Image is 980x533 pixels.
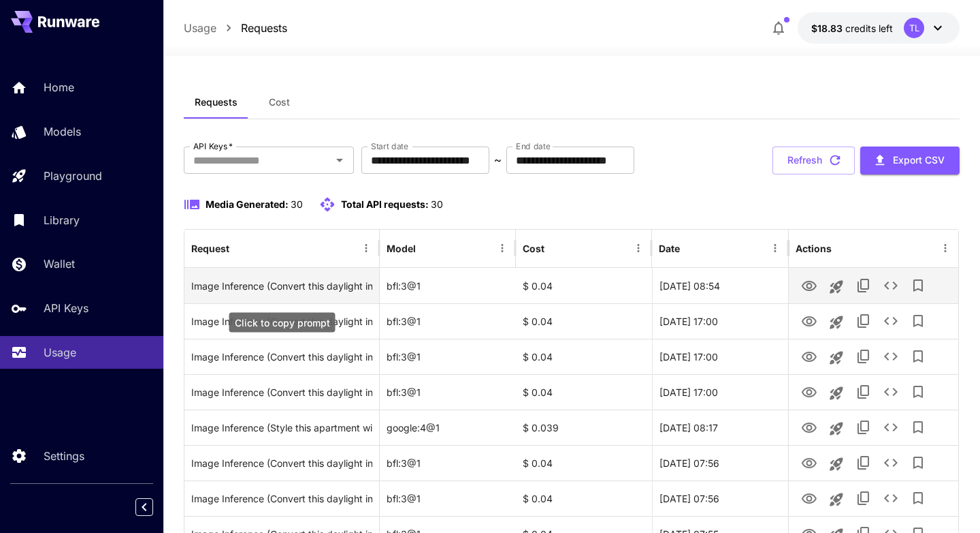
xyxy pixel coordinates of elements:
button: Refresh [772,147,855,174]
div: 01 Oct, 2025 07:56 [652,481,788,516]
button: Launch in playground [823,415,850,442]
div: Collapse sidebar [146,495,163,519]
button: Sort [417,239,436,258]
button: Menu [766,239,785,258]
label: Start date [371,140,408,152]
div: bfl:3@1 [380,481,516,516]
button: Copy TaskUUID [850,307,877,335]
button: Sort [546,239,565,258]
div: 01 Oct, 2025 17:00 [652,303,788,339]
button: Copy TaskUUID [850,272,877,299]
div: 01 Oct, 2025 17:00 [652,339,788,374]
span: Requests [195,96,238,108]
div: $ 0.04 [516,339,652,374]
div: 01 Oct, 2025 07:56 [652,445,788,481]
nav: breadcrumb [184,20,287,36]
div: Click to copy prompt [191,446,372,481]
button: View [796,271,823,299]
label: End date [516,140,550,152]
button: Launch in playground [823,344,850,371]
button: Copy TaskUUID [850,343,877,370]
div: 01 Oct, 2025 17:00 [652,374,788,410]
div: TL [904,18,924,38]
button: Export CSV [860,147,960,174]
div: bfl:3@1 [380,374,516,410]
div: 03 Oct, 2025 08:54 [652,268,788,303]
p: Playground [44,168,102,184]
p: Home [44,79,74,95]
span: 30 [431,198,443,210]
div: Model [387,243,416,254]
button: Copy TaskUUID [850,378,877,406]
a: Requests [241,20,287,36]
button: See details [877,378,904,406]
span: 30 [291,198,303,210]
button: Open [330,151,349,170]
div: Click to copy prompt [191,481,372,516]
button: Sort [681,239,700,258]
div: bfl:3@1 [380,339,516,374]
div: Click to copy prompt [191,339,372,374]
div: Actions [796,243,832,254]
div: $ 0.039 [516,410,652,445]
div: google:4@1 [380,410,516,445]
span: $18.83 [811,22,845,34]
button: See details [877,449,904,476]
div: Request [191,243,229,254]
button: Add to library [904,378,932,406]
div: Click to copy prompt [191,410,372,445]
button: Launch in playground [823,486,850,513]
button: View [796,484,823,512]
button: Add to library [904,485,932,512]
div: $18.8255 [811,21,893,35]
span: Media Generated: [206,198,289,210]
div: $ 0.04 [516,481,652,516]
p: Usage [44,344,76,361]
div: Click to copy prompt [191,304,372,339]
button: Copy TaskUUID [850,414,877,441]
button: Add to library [904,449,932,476]
div: bfl:3@1 [380,445,516,481]
button: See details [877,307,904,335]
button: Menu [936,239,955,258]
button: Sort [231,239,250,258]
div: Date [659,243,680,254]
button: View [796,448,823,476]
span: credits left [845,22,893,34]
button: See details [877,414,904,441]
p: Library [44,212,80,228]
button: Launch in playground [823,451,850,478]
button: See details [877,485,904,512]
button: Collapse sidebar [135,498,153,516]
label: API Keys [193,140,233,152]
button: Menu [493,239,512,258]
span: Total API requests: [341,198,429,210]
p: Wallet [44,256,75,272]
p: API Keys [44,300,88,316]
button: Menu [629,239,648,258]
button: See details [877,343,904,370]
div: $ 0.04 [516,303,652,339]
div: 01 Oct, 2025 08:17 [652,410,788,445]
button: Add to library [904,272,932,299]
button: Add to library [904,414,932,441]
div: $ 0.04 [516,268,652,303]
button: Add to library [904,343,932,370]
button: $18.8255TL [798,12,960,44]
div: $ 0.04 [516,374,652,410]
button: Add to library [904,307,932,335]
button: View [796,307,823,335]
button: Launch in playground [823,309,850,336]
div: $ 0.04 [516,445,652,481]
button: View [796,378,823,406]
div: Cost [523,243,544,254]
button: View [796,342,823,370]
div: Click to copy prompt [191,375,372,410]
div: bfl:3@1 [380,268,516,303]
div: bfl:3@1 [380,303,516,339]
button: View [796,413,823,441]
p: Models [44,123,81,140]
a: Usage [184,20,216,36]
